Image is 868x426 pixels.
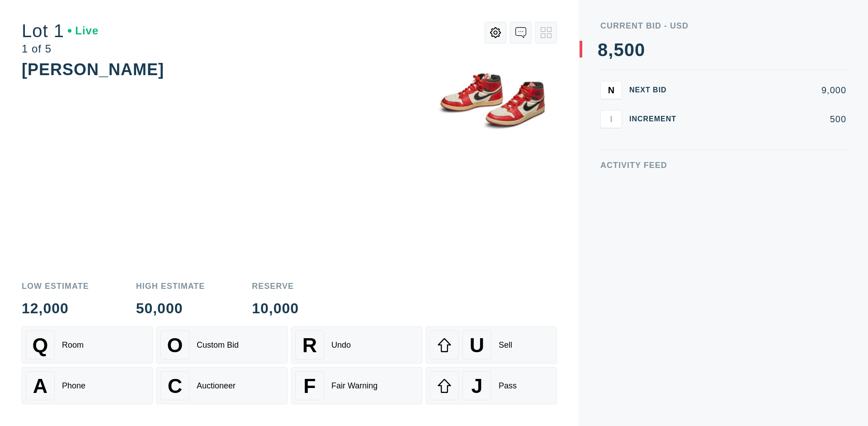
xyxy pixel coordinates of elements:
[33,374,47,397] span: A
[252,282,299,290] div: Reserve
[613,41,624,59] div: 5
[499,381,517,391] div: Pass
[291,367,422,404] button: FFair Warning
[68,25,99,36] div: Live
[624,41,635,59] div: 0
[471,374,482,397] span: J
[635,41,645,59] div: 0
[691,86,846,95] div: 9,000
[610,114,613,124] span: I
[156,326,288,364] button: OCustom Bid
[197,381,236,391] div: Auctioneer
[22,367,153,404] button: APhone
[168,374,182,397] span: C
[499,340,512,350] div: Sell
[291,326,422,364] button: RUndo
[22,22,99,40] div: Lot 1
[629,86,684,94] div: Next Bid
[600,161,846,169] div: Activity Feed
[197,340,239,350] div: Custom Bid
[600,110,622,128] button: I
[691,115,846,124] div: 500
[62,340,84,350] div: Room
[62,381,85,391] div: Phone
[167,334,183,357] span: O
[22,326,153,364] button: QRoom
[426,367,557,404] button: JPass
[22,301,89,316] div: 12,000
[252,301,299,316] div: 10,000
[136,301,205,316] div: 50,000
[136,282,205,290] div: High Estimate
[608,85,614,95] span: N
[303,374,316,397] span: F
[600,81,622,99] button: N
[608,41,613,222] div: ,
[470,334,484,357] span: U
[22,43,99,54] div: 1 of 5
[22,60,164,79] div: [PERSON_NAME]
[629,115,684,123] div: Increment
[302,334,317,357] span: R
[331,381,377,391] div: Fair Warning
[33,334,48,357] span: Q
[22,282,89,290] div: Low Estimate
[600,22,846,30] div: Current Bid - USD
[426,326,557,364] button: USell
[331,340,351,350] div: Undo
[598,41,608,59] div: 8
[156,367,288,404] button: CAuctioneer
